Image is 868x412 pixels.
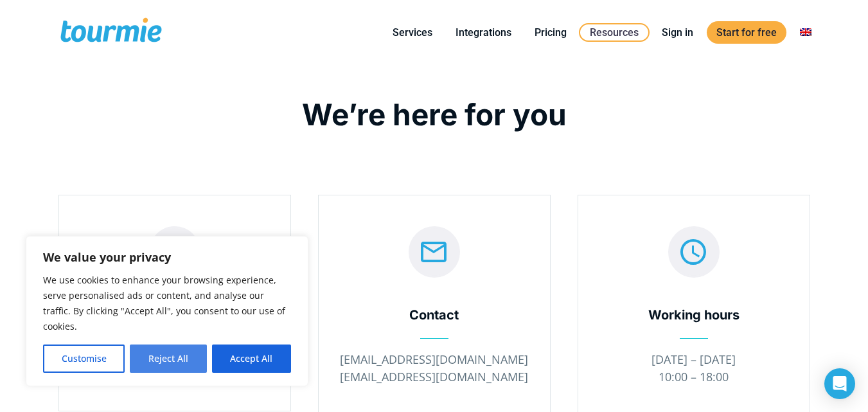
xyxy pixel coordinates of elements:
[652,24,703,40] a: Sign in
[212,345,291,373] button: Accept All
[338,351,531,386] p: [EMAIL_ADDRESS][DOMAIN_NAME] [EMAIL_ADDRESS][DOMAIN_NAME]
[204,51,285,67] span: Phone number
[790,24,821,40] a: Switch to
[579,23,650,42] a: Resources
[58,97,810,132] h1: We’re here for you
[387,228,482,276] span: 
[127,228,222,276] span: 
[824,368,855,399] div: Open Intercom Messenger
[130,345,206,373] button: Reject All
[43,273,291,334] p: We use cookies to enhance your browsing experience, serve personalised ads or content, and analys...
[383,24,442,40] a: Services
[598,307,790,323] div: Working hours
[43,345,125,373] button: Customise
[598,351,790,386] p: [DATE] – [DATE] 10:00 – 18:00
[646,228,741,276] span: 
[707,21,786,44] a: Start for free
[43,249,291,265] p: We value your privacy
[446,24,521,40] a: Integrations
[525,24,576,40] a: Pricing
[338,307,531,323] div: Contact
